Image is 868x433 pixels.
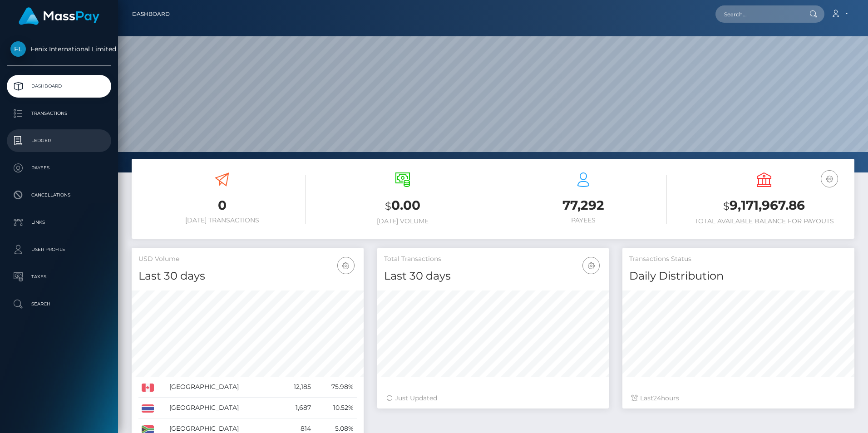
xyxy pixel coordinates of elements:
[681,197,848,215] h3: 9,171,967.86
[500,197,667,214] h3: 77,292
[384,255,602,264] h5: Total Transactions
[319,217,486,225] h6: [DATE] Volume
[314,398,357,418] td: 10.52%
[681,217,848,225] h6: Total Available Balance for Payouts
[7,266,111,288] a: Taxes
[138,216,306,224] h6: [DATE] Transactions
[723,200,730,212] small: $
[7,238,111,261] a: User Profile
[132,5,170,24] a: Dashboard
[138,268,357,284] h4: Last 30 days
[138,197,306,214] h3: 0
[386,394,600,403] div: Just Updated
[7,157,111,179] a: Payees
[279,398,314,418] td: 1,687
[10,216,108,229] p: Links
[653,394,661,402] span: 24
[10,134,108,148] p: Ledger
[319,197,486,215] h3: 0.00
[629,268,848,284] h4: Daily Distribution
[142,404,154,413] img: TH.png
[7,184,111,207] a: Cancellations
[7,211,111,234] a: Links
[385,200,391,212] small: $
[166,377,279,398] td: [GEOGRAPHIC_DATA]
[138,255,357,264] h5: USD Volume
[7,75,111,98] a: Dashboard
[10,297,108,311] p: Search
[629,255,848,264] h5: Transactions Status
[10,270,108,284] p: Taxes
[166,398,279,418] td: [GEOGRAPHIC_DATA]
[10,243,108,256] p: User Profile
[10,107,108,120] p: Transactions
[10,79,108,93] p: Dashboard
[7,45,111,53] span: Fenix International Limited
[142,384,154,392] img: CA.png
[384,268,602,284] h4: Last 30 days
[10,188,108,202] p: Cancellations
[19,7,99,25] img: MassPay Logo
[10,161,108,175] p: Payees
[7,129,111,152] a: Ledger
[7,293,111,315] a: Search
[715,5,801,23] input: Search...
[314,377,357,398] td: 75.98%
[500,216,667,224] h6: Payees
[10,41,26,57] img: Fenix International Limited
[279,377,314,398] td: 12,185
[631,394,845,403] div: Last hours
[7,102,111,125] a: Transactions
